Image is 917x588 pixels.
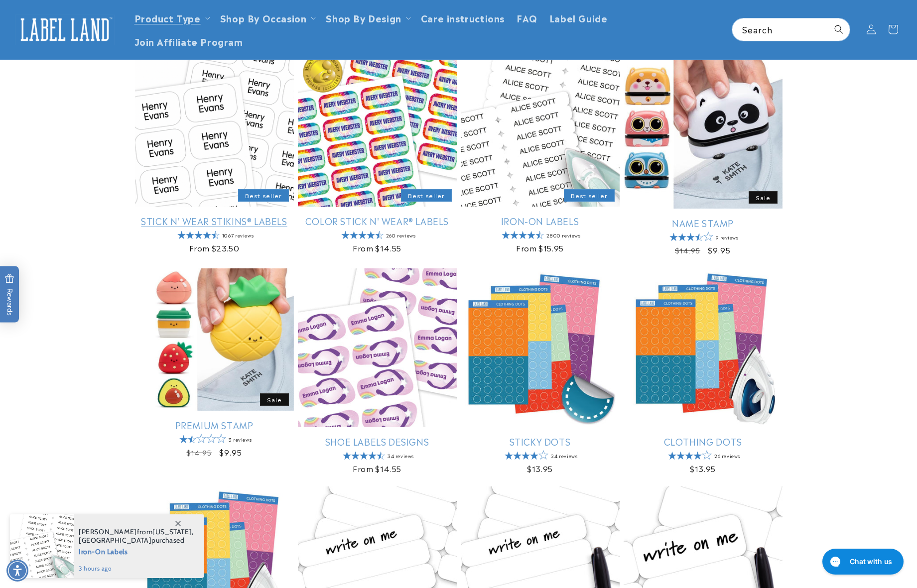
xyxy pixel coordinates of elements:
a: Name Stamp [624,217,783,229]
a: Shoe Labels Designs [298,436,457,447]
a: Premium Stamp [135,419,294,431]
span: Label Guide [549,12,608,23]
a: Label Guide [543,6,614,29]
a: Clothing Dots [624,436,783,447]
span: [GEOGRAPHIC_DATA] [79,536,151,545]
span: Care instructions [421,12,505,23]
button: Search [828,18,850,40]
a: FAQ [511,6,543,29]
span: Shop By Occasion [220,12,307,23]
a: Sticky Dots [461,436,620,447]
iframe: Gorgias live chat messenger [817,545,907,578]
span: FAQ [517,12,537,23]
summary: Product Type [129,6,214,29]
a: Stick N' Wear Stikins® Labels [135,215,294,227]
a: Color Stick N' Wear® Labels [298,215,457,227]
span: Iron-On Labels [79,545,194,557]
a: Label Land [11,10,119,49]
span: Join Affiliate Program [134,35,243,47]
span: 3 hours ago [79,564,194,573]
a: Join Affiliate Program [129,29,249,53]
span: Rewards [5,274,14,315]
iframe: Sign Up via Text for Offers [8,508,126,538]
span: [US_STATE] [152,527,192,536]
summary: Shop By Occasion [214,6,320,29]
a: Care instructions [415,6,511,29]
summary: Shop By Design [320,6,414,29]
a: Shop By Design [326,11,401,24]
a: Product Type [134,11,201,24]
img: Label Land [15,14,115,45]
div: Accessibility Menu [6,560,28,582]
span: from , purchased [79,528,194,545]
a: Iron-On Labels [461,215,620,227]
